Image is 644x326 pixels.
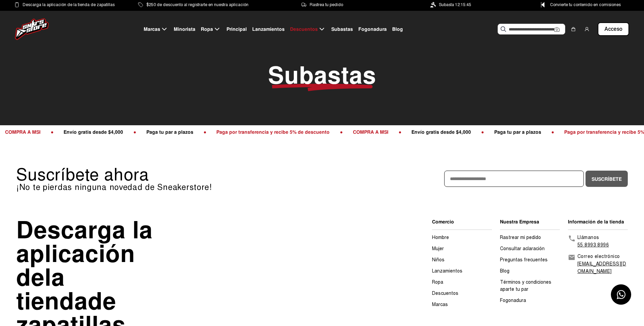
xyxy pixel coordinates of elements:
font: Subastas [268,60,376,91]
font: Blog [392,26,403,32]
font: Rastrea tu pedido [310,2,343,7]
font: Minorista [174,26,195,32]
button: Suscríbete [586,171,628,187]
a: Preguntas frecuentes [500,257,548,263]
font: Lanzamientos [252,26,285,32]
font: COMPRA A MSI [353,129,388,135]
font: Acceso [604,26,622,32]
a: Términos y condiciones aparte tu par [500,279,551,292]
font: Suscríbete ahora [16,164,149,185]
font: Información de la tienda [568,219,624,225]
font: Principal [226,26,247,32]
font: Paga tu par a plazos [146,129,193,135]
font: Descarga la aplicación de la tienda de zapatillas [23,2,115,7]
font: Suscríbete [592,176,622,182]
font: ● [133,129,136,135]
font: Envío gratis desde $4,000 [64,129,123,135]
a: Lanzamientos [432,268,462,274]
img: compras [571,26,576,32]
font: ● [340,129,342,135]
font: Marcas [144,26,160,32]
font: Nuestra Empresa [500,219,539,225]
font: la tienda [16,262,88,317]
font: Paga tu par a plazos [494,129,541,135]
font: ¡No te pierdas ninguna novedad de Sneakerstore! [16,182,212,192]
font: ● [481,129,483,135]
a: Fogonadura [500,298,526,303]
font: Paga por transferencia y recibe 5% de descuento [216,129,330,135]
font: Convierte tu contenido en comisiones [550,2,621,7]
img: logo [15,18,49,40]
font: Correo electrónico [577,254,620,259]
font: Subasta 12:15:45 [439,2,471,7]
a: Mujer [432,246,444,252]
img: Buscar [501,26,506,32]
a: 55 8993 8996 [577,242,609,248]
a: Descuentos [432,290,458,296]
font: ● [203,129,206,135]
font: ● [551,129,554,135]
font: Comercio [432,219,454,225]
a: Rastrear mi pedido [500,235,541,240]
font: Envío gratis desde $4,000 [411,129,471,135]
a: Consultar aclaración [500,246,545,252]
font: [EMAIL_ADDRESS][DOMAIN_NAME] [577,261,626,274]
font: Fogonadura [358,26,387,32]
font: Descarga la aplicación de [16,215,153,293]
a: Correo electrónico[EMAIL_ADDRESS][DOMAIN_NAME] [568,253,628,275]
img: Cámara [554,27,559,32]
a: Marcas [432,302,448,307]
img: Icono de punto de control [539,2,547,7]
font: Ropa [201,26,213,32]
font: Descuentos [290,26,318,32]
font: $250 de descuento al registrarte en nuestra aplicación [146,2,248,7]
a: Llámanos55 8993 8996 [568,234,628,249]
a: Niños [432,257,445,263]
a: Blog [500,268,509,274]
a: Ropa [432,279,443,285]
font: Subastas [331,26,353,32]
font: Llámanos [577,235,599,240]
img: usuario [584,26,590,32]
a: Hombre [432,235,449,240]
font: ● [398,129,401,135]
